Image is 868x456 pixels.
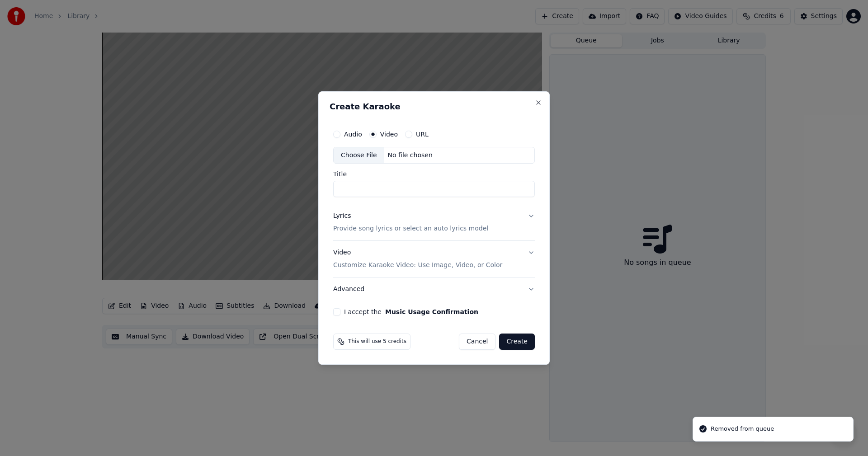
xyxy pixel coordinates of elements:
[459,334,495,350] button: Cancel
[384,151,436,160] div: No file chosen
[499,334,535,350] button: Create
[333,212,351,221] div: Lyrics
[416,131,429,137] label: URL
[333,225,488,234] p: Provide song lyrics or select an auto lyrics model
[344,131,362,137] label: Audio
[333,241,535,277] button: VideoCustomize Karaoke Video: Use Image, Video, or Color
[385,309,478,315] button: I accept the
[380,131,398,137] label: Video
[333,277,535,301] button: Advanced
[333,205,535,241] button: LyricsProvide song lyrics or select an auto lyrics model
[334,147,384,164] div: Choose File
[333,261,502,270] p: Customize Karaoke Video: Use Image, Video, or Color
[333,171,535,178] label: Title
[348,338,406,345] span: This will use 5 credits
[330,103,538,111] h2: Create Karaoke
[344,309,478,315] label: I accept the
[333,249,502,270] div: Video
